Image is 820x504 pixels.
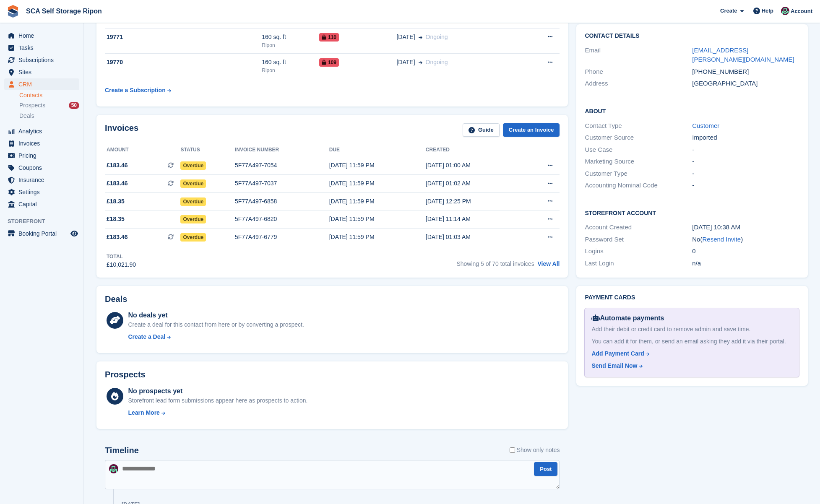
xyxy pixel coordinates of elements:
[262,67,319,74] div: Ripon
[329,161,426,170] div: [DATE] 11:59 PM
[463,123,500,137] a: Guide
[105,123,138,137] h2: Invoices
[319,58,339,67] span: 109
[262,58,319,67] div: 160 sq. ft
[4,138,79,149] a: menu
[720,7,737,15] span: Create
[692,145,799,155] div: -
[7,5,19,18] img: stora-icon-8386f47178a22dfd0bd8f6a31ec36ba5ce8667c1dd55bd0f319d3a0aa187defe.svg
[456,260,534,267] span: Showing 5 of 70 total invoices
[18,228,69,239] span: Booking Portal
[534,462,557,476] button: Post
[18,174,69,186] span: Insurance
[585,169,692,179] div: Customer Type
[4,186,79,198] a: menu
[4,125,79,137] a: menu
[105,370,146,379] h2: Prospects
[692,122,719,129] a: Customer
[396,33,415,42] span: [DATE]
[585,259,692,268] div: Last Login
[19,91,79,99] a: Contacts
[180,143,234,157] th: Status
[396,58,415,67] span: [DATE]
[107,161,128,170] span: £183.46
[4,150,79,161] a: menu
[591,349,789,358] a: Add Payment Card
[105,143,180,157] th: Amount
[4,228,79,239] a: menu
[69,229,79,239] a: Preview store
[235,143,329,157] th: Invoice number
[692,157,799,166] div: -
[109,464,118,473] img: Sam Chapman
[128,408,307,417] a: Learn More
[329,197,426,206] div: [DATE] 11:59 PM
[585,145,692,155] div: Use Case
[692,259,799,268] div: n/a
[19,112,79,120] a: Deals
[180,197,206,206] span: Overdue
[585,33,799,39] h2: Contact Details
[591,361,637,370] div: Send Email Now
[585,157,692,166] div: Marketing Source
[762,7,773,15] span: Help
[4,66,79,78] a: menu
[105,446,139,455] h2: Timeline
[235,233,329,242] div: 5F77A497-6779
[4,198,79,210] a: menu
[426,197,522,206] div: [DATE] 12:25 PM
[107,197,125,206] span: £18.35
[128,408,159,417] div: Learn More
[700,236,743,243] span: ( )
[180,233,206,242] span: Overdue
[585,79,692,88] div: Address
[591,313,792,323] div: Automate payments
[180,161,206,170] span: Overdue
[262,42,319,49] div: Ripon
[235,161,329,170] div: 5F77A497-7054
[585,133,692,143] div: Customer Source
[702,236,741,243] a: Resend Invite
[4,162,79,174] a: menu
[18,162,69,174] span: Coupons
[18,66,69,78] span: Sites
[128,333,304,341] a: Create a Deal
[503,123,560,137] a: Create an Invoice
[107,253,136,260] div: Total
[585,235,692,244] div: Password Set
[538,260,560,267] a: View All
[18,30,69,42] span: Home
[107,179,128,188] span: £183.46
[69,102,79,109] div: 50
[235,179,329,188] div: 5F77A497-7037
[105,58,262,67] div: 19770
[107,215,125,223] span: £18.35
[4,78,79,90] a: menu
[19,112,34,120] span: Deals
[329,233,426,242] div: [DATE] 11:59 PM
[329,215,426,223] div: [DATE] 11:59 PM
[510,446,515,455] input: Show only notes
[180,215,206,223] span: Overdue
[18,78,69,90] span: CRM
[426,34,448,40] span: Ongoing
[585,223,692,232] div: Account Created
[128,320,304,329] div: Create a deal for this contact from here or by converting a prospect.
[235,215,329,223] div: 5F77A497-6820
[591,325,792,334] div: Add their debit or credit card to remove admin and save time.
[591,337,792,346] div: You can add it for them, or send an email asking they add it via their portal.
[128,310,304,320] div: No deals yet
[19,101,79,110] a: Prospects 50
[510,446,560,455] label: Show only notes
[18,150,69,161] span: Pricing
[107,233,128,242] span: £183.46
[585,121,692,131] div: Contact Type
[8,217,83,226] span: Storefront
[105,33,262,42] div: 19771
[692,133,799,143] div: Imported
[23,4,105,18] a: SCA Self Storage Ripon
[105,83,171,98] a: Create a Subscription
[4,174,79,186] a: menu
[585,247,692,256] div: Logins
[4,42,79,54] a: menu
